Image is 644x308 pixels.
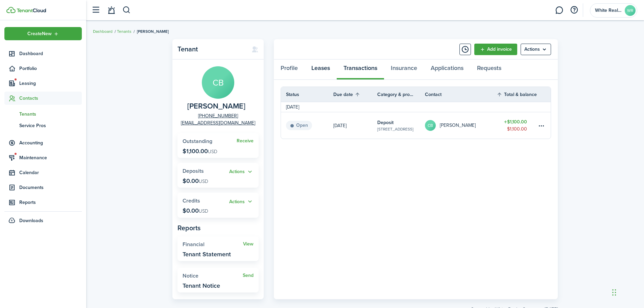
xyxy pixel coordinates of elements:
span: USD [208,148,217,155]
a: CB[PERSON_NAME] [425,112,497,139]
button: Open sidebar [89,4,102,17]
a: Profile [274,60,305,80]
widget-stats-title: Notice [183,273,243,279]
button: Timeline [459,44,471,55]
p: $1,100.00 [183,148,217,155]
button: Open menu [4,27,82,40]
a: Receive [237,138,254,144]
a: [PHONE_NUMBER] [198,112,238,119]
table-profile-info-text: [PERSON_NAME] [440,123,476,128]
a: [EMAIL_ADDRESS][DOMAIN_NAME] [181,119,255,126]
a: View [243,241,254,247]
a: [DATE] [333,112,377,139]
span: [PERSON_NAME] [137,28,169,34]
span: Leasing [19,80,82,87]
menu-btn: Actions [521,44,551,55]
button: Open menu [229,168,254,176]
a: Reports [4,196,82,209]
span: White Realty Center [595,8,622,13]
widget-stats-description: Tenant Notice [183,282,220,289]
a: Leases [305,60,337,80]
span: Downloads [19,217,43,224]
avatar-text: WR [625,5,636,16]
th: Category & property [377,91,425,98]
button: Open resource center [568,4,580,16]
img: TenantCloud [6,7,16,13]
a: Dashboard [93,28,113,34]
a: Dashboard [4,47,82,60]
span: Dashboard [19,50,82,57]
th: Status [281,91,333,98]
span: Reports [19,199,82,206]
button: Actions [229,198,254,206]
a: Applications [424,60,470,80]
a: Notifications [105,2,118,19]
span: Accounting [19,139,82,146]
button: Actions [229,168,254,176]
table-subtitle: [STREET_ADDRESS] [377,126,413,132]
p: [DATE] [333,122,347,129]
span: Tenants [19,111,82,118]
th: Sort [497,90,537,98]
status: Open [286,121,312,130]
span: Portfolio [19,65,82,72]
img: TenantCloud [17,8,46,13]
span: Documents [19,184,82,191]
panel-main-subtitle: Reports [177,223,259,233]
span: USD [199,178,208,185]
th: Contact [425,91,497,98]
td: [DATE] [281,103,304,111]
button: Open menu [521,44,551,55]
avatar-text: CB [202,66,234,99]
widget-stats-description: Tenant Statement [183,251,231,258]
button: Open menu [229,198,254,206]
a: Messaging [553,2,566,19]
avatar-text: CB [425,120,436,131]
span: Service Pros [19,122,82,129]
span: Deposits [183,167,204,175]
iframe: Chat Widget [610,276,644,308]
a: $1,100.00$1,100.00 [497,112,537,139]
span: Maintenance [19,154,82,161]
span: Cortney Beverly [187,102,245,111]
span: USD [199,208,208,215]
a: Insurance [384,60,424,80]
a: Deposit[STREET_ADDRESS] [377,112,425,139]
a: Open [281,112,333,139]
table-amount-title: $1,100.00 [504,118,527,125]
button: Search [122,4,131,16]
p: $0.00 [183,207,208,214]
span: Calendar [19,169,82,176]
a: Requests [470,60,508,80]
span: Credits [183,197,200,205]
th: Sort [333,90,377,98]
a: Send [243,273,254,278]
table-amount-description: $1,100.00 [507,125,527,133]
table-info-title: Deposit [377,119,393,126]
p: $0.00 [183,177,208,184]
div: Drag [612,282,616,303]
panel-main-title: Tenant [177,45,245,53]
a: Tenants [4,108,82,120]
a: Add invoice [474,44,517,55]
span: Contacts [19,95,82,102]
widget-stats-title: Financial [183,241,243,247]
a: Tenants [117,28,132,34]
span: Create New [27,31,52,36]
span: Outstanding [183,137,212,145]
a: Service Pros [4,120,82,131]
